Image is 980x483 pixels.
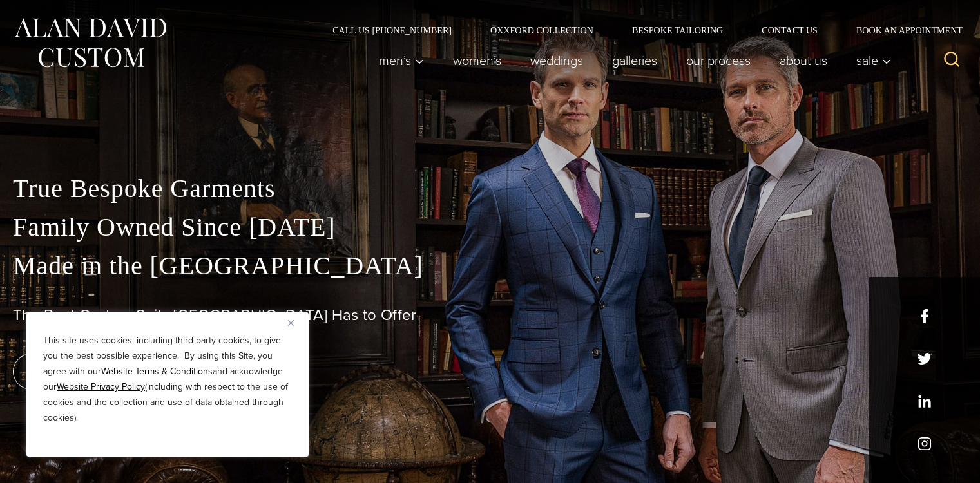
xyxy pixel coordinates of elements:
a: Website Terms & Conditions [101,365,213,378]
p: This site uses cookies, including third party cookies, to give you the best possible experience. ... [43,333,292,426]
a: About Us [765,48,842,73]
h1: The Best Custom Suits [GEOGRAPHIC_DATA] Has to Offer [13,306,967,325]
nav: Secondary Navigation [313,26,967,35]
a: weddings [516,48,598,73]
a: Website Privacy Policy [57,380,145,393]
img: Alan David Custom [13,14,168,71]
nav: Primary Navigation [365,48,898,73]
button: View Search Form [936,45,967,76]
img: Close [288,320,294,326]
button: Close [288,315,303,330]
a: Our Process [672,48,765,73]
a: Women’s [439,48,516,73]
a: Galleries [598,48,672,73]
p: True Bespoke Garments Family Owned Since [DATE] Made in the [GEOGRAPHIC_DATA] [13,169,967,285]
span: Sale [856,54,891,67]
a: Book an Appointment [837,26,967,35]
a: book an appointment [13,354,193,390]
a: Oxxford Collection [471,26,613,35]
span: Men’s [379,54,424,67]
a: Call Us [PHONE_NUMBER] [313,26,471,35]
a: Contact Us [742,26,837,35]
a: Bespoke Tailoring [613,26,742,35]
